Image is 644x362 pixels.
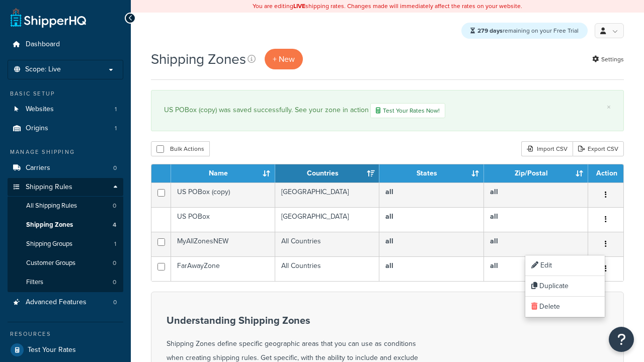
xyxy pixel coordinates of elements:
li: Websites [8,100,123,119]
a: Advanced Features 0 [8,293,123,312]
span: 0 [113,278,116,287]
strong: 279 days [477,26,503,35]
b: all [385,260,393,271]
td: All Countries [275,232,379,256]
td: US POBox [171,207,275,232]
a: Export CSV [573,141,624,156]
a: Origins 1 [8,119,123,138]
div: Basic Setup [8,89,123,98]
li: Shipping Groups [8,235,123,253]
span: Test Your Rates [28,346,76,354]
a: Shipping Zones 4 [8,216,123,234]
a: Duplicate [525,276,605,297]
li: Shipping Rules [8,178,123,293]
span: Customer Groups [26,259,75,267]
li: Carriers [8,159,123,177]
li: All Shipping Rules [8,197,123,215]
a: + New [265,49,303,69]
div: Import CSV [521,141,573,156]
div: Resources [8,330,123,338]
b: LIVE [293,2,305,11]
a: Filters 0 [8,273,123,292]
a: Shipping Groups 1 [8,235,123,253]
li: Customer Groups [8,254,123,273]
span: Websites [26,105,54,114]
span: Filters [26,278,43,287]
span: 0 [113,298,117,307]
h1: Shipping Zones [151,49,246,69]
span: 0 [113,259,116,267]
th: Countries: activate to sort column ascending [275,164,379,183]
div: US POBox (copy) was saved successfully. See your zone in action [164,103,611,118]
a: Websites 1 [8,100,123,119]
h3: Understanding Shipping Zones [167,315,418,326]
td: FarAwayZone [171,256,275,281]
li: Filters [8,273,123,292]
span: + New [273,53,295,65]
td: MyAllZonesNEW [171,232,275,256]
span: Shipping Groups [26,240,72,248]
div: Manage Shipping [8,148,123,156]
td: All Countries [275,256,379,281]
span: 1 [115,105,117,114]
th: Action [588,164,623,183]
span: Scope: Live [25,65,61,74]
span: Advanced Features [26,298,87,307]
span: 4 [113,221,116,229]
li: Advanced Features [8,293,123,312]
span: Carriers [26,164,50,172]
a: Test Your Rates Now! [370,103,445,118]
span: 1 [115,124,117,133]
span: Shipping Zones [26,221,73,229]
a: × [607,103,611,111]
a: Edit [525,255,605,276]
a: Carriers 0 [8,159,123,177]
b: all [385,236,393,246]
li: Origins [8,119,123,138]
th: Zip/Postal: activate to sort column ascending [484,164,588,183]
span: Origins [26,124,48,133]
li: Shipping Zones [8,216,123,234]
b: all [490,236,498,246]
span: Shipping Rules [26,183,72,192]
th: States: activate to sort column ascending [379,164,484,183]
a: Delete [525,297,605,317]
span: 0 [113,164,117,172]
a: Settings [592,52,624,66]
button: Bulk Actions [151,141,210,156]
td: US POBox (copy) [171,183,275,207]
td: [GEOGRAPHIC_DATA] [275,183,379,207]
a: ShipperHQ Home [11,8,86,28]
span: 1 [114,240,116,248]
b: all [385,211,393,222]
a: Dashboard [8,35,123,54]
div: remaining on your Free Trial [461,23,588,39]
b: all [385,187,393,197]
b: all [490,211,498,222]
b: all [490,260,498,271]
button: Open Resource Center [609,327,634,352]
b: all [490,187,498,197]
a: All Shipping Rules 0 [8,197,123,215]
th: Name: activate to sort column ascending [171,164,275,183]
span: All Shipping Rules [26,202,77,210]
span: Dashboard [26,40,60,49]
a: Customer Groups 0 [8,254,123,273]
a: Shipping Rules [8,178,123,197]
span: 0 [113,202,116,210]
td: [GEOGRAPHIC_DATA] [275,207,379,232]
a: Test Your Rates [8,341,123,359]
